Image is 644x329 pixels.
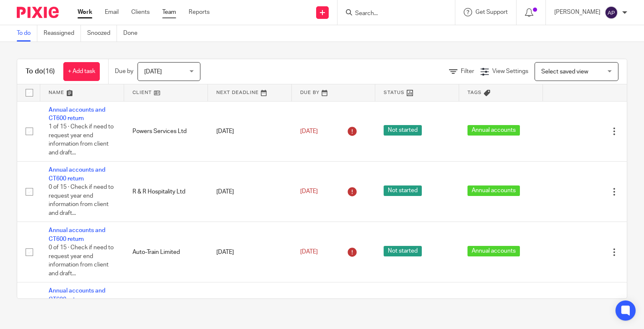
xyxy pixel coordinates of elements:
[49,227,105,242] a: Annual accounts and CT600 return
[475,9,508,15] span: Get Support
[208,101,292,162] td: [DATE]
[384,125,422,136] span: Not started
[554,8,600,16] p: [PERSON_NAME]
[384,246,422,256] span: Not started
[49,167,105,181] a: Annual accounts and CT600 return
[467,125,520,136] span: Annual accounts
[467,185,520,196] span: Annual accounts
[124,101,208,162] td: Powers Services Ltd
[300,249,318,255] span: [DATE]
[105,8,119,16] a: Email
[124,162,208,222] td: R & R Hospitality Ltd
[78,8,92,16] a: Work
[63,62,100,81] a: + Add task
[144,69,162,75] span: [DATE]
[354,10,430,18] input: Search
[189,8,210,16] a: Reports
[300,128,318,134] span: [DATE]
[49,107,105,121] a: Annual accounts and CT600 return
[17,25,37,42] a: To do
[115,67,133,76] p: Due by
[467,90,482,95] span: Tags
[384,185,422,196] span: Not started
[49,184,114,216] span: 0 of 15 · Check if need to request year end information from client and draft...
[26,67,55,76] h1: To do
[123,25,144,42] a: Done
[461,68,474,74] span: Filter
[43,68,55,75] span: (16)
[300,189,318,195] span: [DATE]
[208,222,292,282] td: [DATE]
[492,68,528,74] span: View Settings
[44,25,81,42] a: Reassigned
[131,8,150,16] a: Clients
[541,69,588,75] span: Select saved view
[162,8,176,16] a: Team
[17,7,59,18] img: Pixie
[208,162,292,222] td: [DATE]
[87,25,117,42] a: Snoozed
[467,246,520,256] span: Annual accounts
[605,6,618,19] img: svg%3E
[124,222,208,282] td: Auto-Train Limited
[49,245,114,277] span: 0 of 15 · Check if need to request year end information from client and draft...
[49,288,105,302] a: Annual accounts and CT600 return
[49,124,114,156] span: 1 of 15 · Check if need to request year end information from client and draft...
